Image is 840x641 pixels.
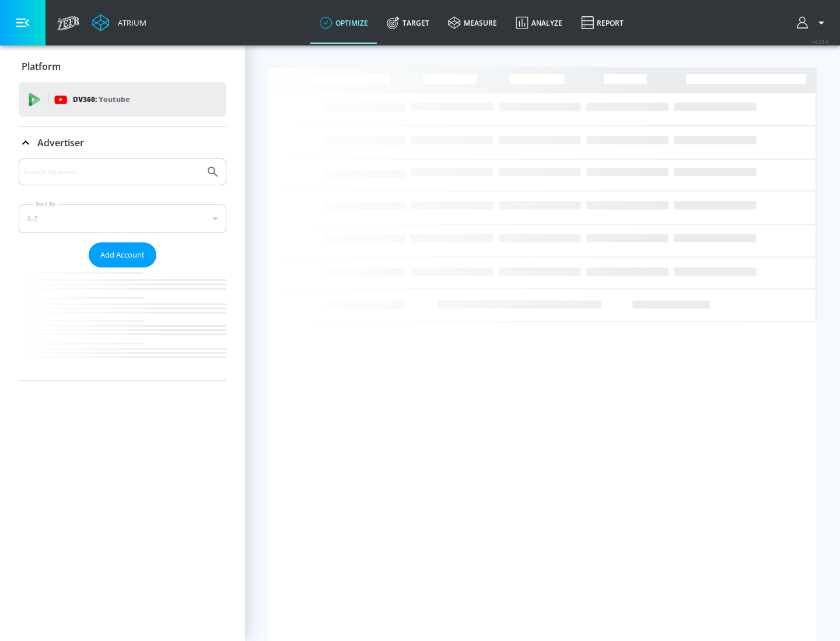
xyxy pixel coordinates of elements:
[37,136,84,149] p: Advertiser
[19,159,226,381] div: Advertiser
[19,126,226,159] div: Advertiser
[33,200,58,207] label: Sort By
[22,60,61,73] p: Platform
[23,164,200,179] input: Search by name
[100,248,145,262] span: Add Account
[572,2,633,44] a: Report
[73,93,129,106] p: DV360:
[19,82,226,117] div: DV360: Youtube
[377,2,439,44] a: Target
[19,204,226,233] div: A-Z
[439,2,506,44] a: measure
[89,242,156,267] button: Add Account
[812,38,828,45] span: v 4.25.4
[19,267,226,381] nav: list of Advertiser
[92,14,146,31] a: Atrium
[506,2,572,44] a: Analyze
[113,17,146,28] div: Atrium
[310,2,377,44] a: optimize
[19,50,226,83] div: Platform
[99,93,129,105] p: Youtube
